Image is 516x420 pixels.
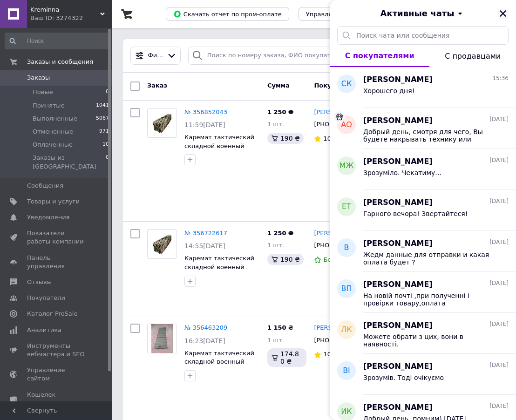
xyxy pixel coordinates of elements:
div: 190 ₴ [267,254,304,265]
span: [PHONE_NUMBER] [314,121,369,128]
span: На новій почті ,при полученні і провірки товару,оплата [363,292,496,307]
span: 1 250 ₴ [267,230,293,237]
a: Фото товару [147,108,177,138]
span: Добрый день, смотря для чего, Вы будете накрывать технику или окопы? [363,128,496,143]
span: Покупатель [314,82,355,89]
span: С продавцами [445,52,501,61]
span: Без рейтинга [323,256,366,263]
a: № 356463209 [184,324,227,331]
span: Сообщения [27,182,63,190]
span: [PERSON_NAME] [363,115,433,126]
a: [PERSON_NAME] [314,108,364,117]
button: В[PERSON_NAME][DATE]Жедм данные для отправки и какая оплата будет ? [330,231,516,272]
button: АО[PERSON_NAME][DATE]Добрый день, смотря для чего, Вы будете накрывать технику или окопы? [330,108,516,149]
span: 5067 [96,115,109,123]
span: Kreminna [30,6,100,14]
span: ИК [341,406,352,417]
span: Товары и услуги [27,197,80,206]
a: Каремат тактический складной военный олива 190/60/1, Сидение армейское, Коврик - сидушка полевая ... [184,350,254,400]
span: Сумма [267,82,290,89]
a: [PERSON_NAME] [314,324,364,332]
input: Поиск чата или сообщения [337,26,509,45]
span: 15:36 [492,75,509,82]
button: Закрыть [497,8,509,19]
button: Скачать отчет по пром-оплате [166,7,289,21]
span: [DATE] [489,238,509,246]
input: Поиск [5,33,110,49]
div: Ваш ID: 3274322 [30,14,112,22]
span: [PERSON_NAME] [363,238,433,249]
span: 11:59[DATE] [184,121,225,129]
span: [DATE] [489,402,509,410]
button: ЕТ[PERSON_NAME][DATE]Гарного вечора! Звертайтеся! [330,190,516,231]
span: 100% [323,135,340,142]
span: [DATE] [489,279,509,287]
span: Гарного вечора! Звертайтеся! [363,210,468,217]
span: Отзывы [27,278,52,286]
img: Фото товару [151,324,173,353]
span: 1041 [96,102,109,110]
button: ВП[PERSON_NAME][DATE]На новій почті ,при полученні і провірки товару,оплата [330,272,516,313]
span: Активные чаты [380,7,455,20]
span: [PHONE_NUMBER] [314,242,369,249]
span: Фильтры [148,51,163,60]
span: 10 [102,141,109,149]
a: № 356852043 [184,108,227,115]
div: 174.80 ₴ [267,348,307,367]
span: [PERSON_NAME] [363,402,433,413]
img: Фото товару [151,230,173,258]
div: 190 ₴ [267,133,304,144]
span: Отмененные [33,128,73,136]
span: [PERSON_NAME] [363,320,433,331]
span: Заказы [27,74,50,82]
span: Инструменты вебмастера и SEO [27,342,86,359]
span: ВП [341,284,352,294]
span: 1 шт. [267,121,284,128]
span: 971 [99,128,109,136]
span: Скачать отчет по пром-оплате [173,10,282,18]
span: [PERSON_NAME] [363,75,433,85]
span: ЕТ [342,202,351,212]
span: [DATE] [489,320,509,328]
span: 16:23[DATE] [184,337,225,345]
span: 1 шт. [267,242,284,249]
span: Каремат тактический складной военный мультикам 190/60/1, Сидение армейское, Коврик - сидушка поле... [184,255,254,305]
span: Выполненные [33,115,77,123]
button: СК[PERSON_NAME]15:36Хорошего дня! [330,67,516,108]
a: Фото товару [147,229,177,259]
span: [PERSON_NAME] [363,156,433,167]
span: Жедм данные для отправки и какая оплата будет ? [363,251,496,266]
span: Каремат тактический складной военный мультикам 190/60/1, Сидение армейское, Коврик - сидушка поле... [184,134,254,184]
span: В [344,243,349,253]
span: Каталог ProSale [27,310,77,318]
span: 100% [323,351,340,358]
span: Можете обрати з цих, вони в наявності. [363,333,496,348]
button: ВІ[PERSON_NAME][DATE]Зрозумів. Тоді очікуємо [330,354,516,395]
span: Аналитика [27,326,61,334]
span: МЖ [339,161,353,171]
img: Фото товару [151,108,173,137]
button: Активные чаты [356,7,490,20]
a: Фото товару [147,324,177,353]
span: [DATE] [489,156,509,164]
span: 0 [106,88,109,96]
span: Принятые [33,102,65,110]
span: 1 150 ₴ [267,324,293,331]
span: Уведомления [27,213,69,222]
span: СК [341,79,352,89]
span: Заказ [147,82,167,89]
span: [PERSON_NAME] [363,361,433,372]
span: Зрозуміло. Чекатиму… [363,169,441,176]
span: Хорошего дня! [363,87,414,95]
span: [DATE] [489,361,509,369]
button: С продавцами [429,45,516,67]
span: 1 250 ₴ [267,108,293,115]
span: 1 шт. [267,337,284,344]
button: ЛК[PERSON_NAME][DATE]Можете обрати з цих, вони в наявності. [330,313,516,354]
span: С покупателями [345,51,414,60]
span: [PERSON_NAME] [363,197,433,208]
input: Поиск по номеру заказа, ФИО покупателя, номеру телефона, Email, номеру накладной [188,47,347,65]
span: ЛК [341,325,352,335]
span: Управление сайтом [27,366,86,383]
